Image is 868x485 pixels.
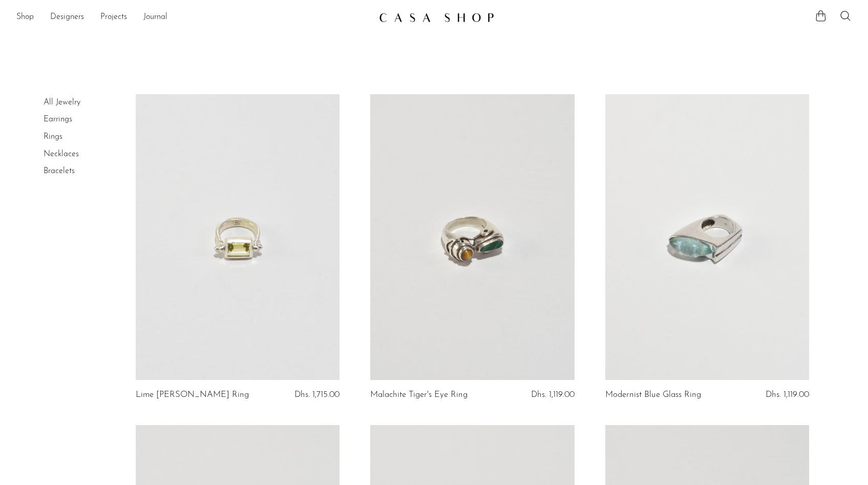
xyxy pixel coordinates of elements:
[44,98,80,107] a: All Jewelry
[44,167,75,175] a: Bracelets
[370,390,468,399] a: Malachite Tiger's Eye Ring
[16,9,371,26] nav: Desktop navigation
[100,11,127,24] a: Projects
[294,390,340,399] span: Dhs. 1,715.00
[143,11,167,24] a: Journal
[44,115,72,123] a: Earrings
[605,390,701,399] a: Modernist Blue Glass Ring
[531,390,575,399] span: Dhs. 1,119.00
[16,9,371,26] ul: NEW HEADER MENU
[50,11,84,24] a: Designers
[766,390,809,399] span: Dhs. 1,119.00
[44,150,79,158] a: Necklaces
[136,390,249,399] a: Lime [PERSON_NAME] Ring
[44,133,62,141] a: Rings
[16,11,34,24] a: Shop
